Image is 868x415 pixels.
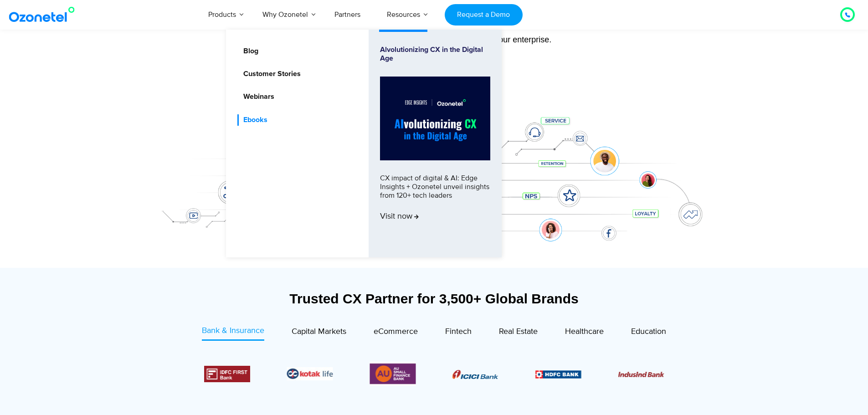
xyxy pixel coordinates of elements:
img: Picture12.png [204,366,250,382]
span: Healthcare [565,327,604,337]
a: Real Estate [499,325,538,341]
img: Picture9.png [535,370,581,378]
a: Capital Markets [292,325,346,341]
a: Education [631,325,666,341]
img: Picture26.jpg [287,367,333,380]
span: Visit now [380,212,419,222]
span: Fintech [445,327,472,337]
div: 3 / 6 [618,369,664,379]
div: 1 / 6 [452,369,498,379]
div: 5 / 6 [287,367,333,380]
span: Education [631,327,666,337]
div: Trusted CX Partner for 3,500+ Global Brands [154,291,714,307]
a: Webinars [237,91,276,102]
span: Bank & Insurance [202,326,264,336]
img: Picture13.png [370,362,416,386]
div: Image Carousel [204,362,664,386]
a: Bank & Insurance [202,325,264,341]
div: 6 / 6 [370,362,416,386]
a: Customer Stories [237,68,302,80]
a: Blog [237,46,260,57]
img: Picture8.png [452,370,498,379]
a: Request a Demo [445,4,523,26]
img: Alvolutionizing.jpg [380,77,490,160]
div: Turn every conversation into a growth engine for your enterprise. [149,35,719,45]
span: Real Estate [499,327,538,337]
a: Fintech [445,325,472,341]
a: eCommerce [374,325,418,341]
a: Ebooks [237,114,269,126]
div: 2 / 6 [535,369,581,379]
span: eCommerce [374,327,418,337]
span: Capital Markets [292,327,346,337]
a: Alvolutionizing CX in the Digital AgeCX impact of digital & AI: Edge Insights + Ozonetel unveil i... [380,46,490,241]
img: Picture10.png [618,372,664,377]
div: 4 / 6 [204,366,250,382]
a: Healthcare [565,325,604,341]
